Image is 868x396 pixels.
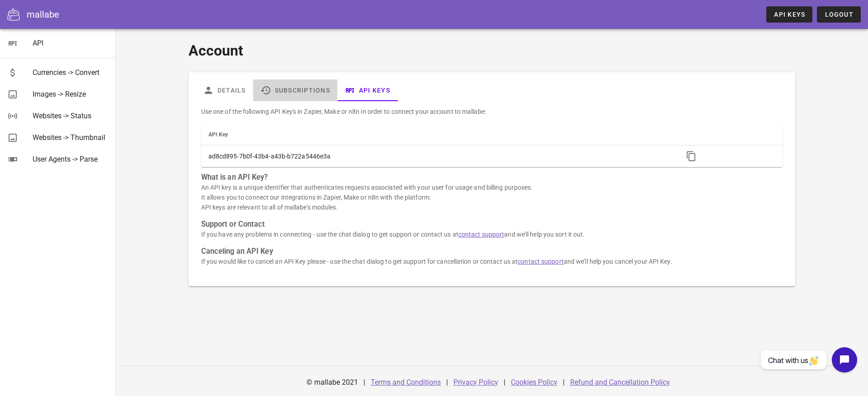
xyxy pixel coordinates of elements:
p: If you would like to cancel an API Key please - use the chat dialog to get support for cancellati... [201,256,783,266]
p: Use one of the following API Key's in Zapier, Make or n8n in order to connect your account to mal... [201,107,783,116]
h1: Account [189,40,796,61]
div: Websites -> Status [33,112,108,120]
span: Logout [824,11,854,18]
div: | [563,372,565,393]
a: API Keys [337,79,397,101]
th: API Key: Not sorted. Activate to sort ascending. [201,124,676,145]
a: Privacy Policy [453,378,498,387]
a: contact support [458,231,505,238]
a: contact support [518,258,564,265]
div: Images -> Resize [33,90,108,98]
div: mallabe [27,8,59,21]
div: | [446,372,448,393]
div: | [504,372,505,393]
a: Subscriptions [253,79,337,101]
span: API Key [208,131,228,138]
div: Websites -> Thumbnail [33,133,108,142]
button: Logout [817,6,861,23]
div: Currencies -> Convert [33,68,108,77]
a: Details [196,79,253,101]
div: User Agents -> Parse [33,155,108,163]
span: API Keys [774,11,805,18]
a: Cookies Policy [511,378,557,387]
a: Terms and Conditions [371,378,441,387]
div: | [363,372,365,393]
h3: Support or Contact [201,219,783,229]
a: API Keys [766,6,812,23]
div: © mallabe 2021 [301,372,363,393]
p: An API key is a unique identifier that authenticates requests associated with your user for usage... [201,182,783,212]
div: API [33,39,108,47]
td: ad8cd895-7b0f-43b4-a43b-b722a5446e3a [201,145,676,167]
h3: Canceling an API Key [201,247,783,256]
h3: What is an API Key? [201,172,783,182]
p: If you have any problems in connecting - use the chat dialog to get support or contact us at and ... [201,229,783,239]
a: Refund and Cancellation Policy [570,378,670,387]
